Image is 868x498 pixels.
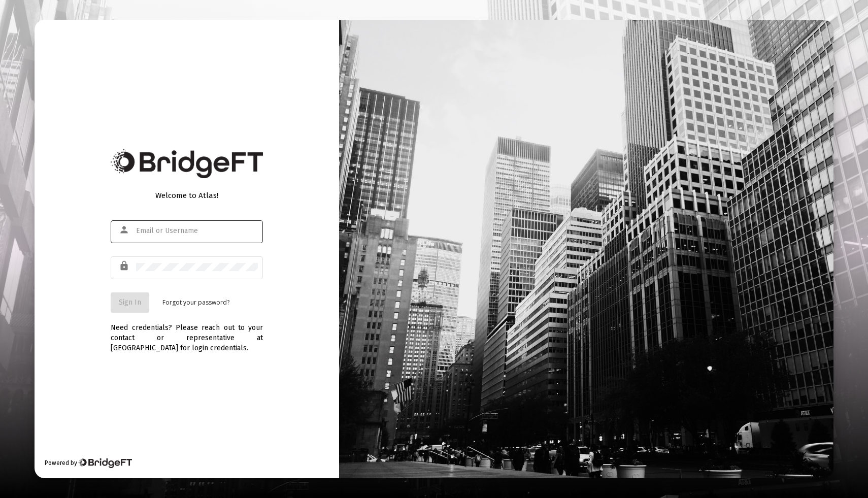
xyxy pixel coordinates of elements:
img: Bridge Financial Technology Logo [111,149,263,178]
input: Email or Username [136,227,258,235]
div: Need credentials? Please reach out to your contact or representative at [GEOGRAPHIC_DATA] for log... [111,313,263,353]
span: Sign In [119,298,141,307]
mat-icon: person [119,224,131,236]
button: Sign In [111,292,149,313]
a: Forgot your password? [162,297,229,308]
img: Bridge Financial Technology Logo [78,458,131,468]
div: Welcome to Atlas! [111,190,263,201]
div: Powered by [45,458,131,468]
mat-icon: lock [119,260,131,272]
